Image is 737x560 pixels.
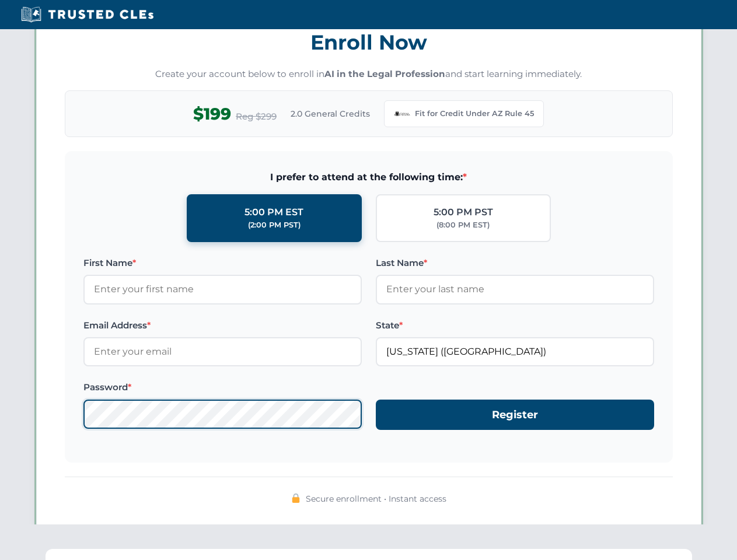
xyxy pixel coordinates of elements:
div: 5:00 PM PST [434,205,493,220]
img: 🔒 [291,494,301,503]
span: Reg $299 [236,110,277,124]
p: Create your account below to enroll in and start learning immediately. [65,68,673,81]
div: 5:00 PM EST [244,205,303,220]
span: I prefer to attend at the following time: [83,170,654,185]
label: Password [83,380,362,394]
input: Enter your first name [83,275,362,304]
button: Register [376,400,654,430]
label: First Name [83,256,362,270]
label: Last Name [376,256,654,270]
span: 2.0 General Credits [291,107,370,120]
label: Email Address [83,318,362,332]
img: Trusted CLEs [18,6,157,23]
img: Arizona Bar [394,106,410,122]
strong: AI in the Legal Profession [324,68,445,79]
span: $199 [193,101,231,127]
div: (2:00 PM PST) [248,219,301,231]
label: State [376,318,654,332]
span: Secure enrollment • Instant access [306,492,446,505]
span: Fit for Credit Under AZ Rule 45 [415,108,534,120]
input: Enter your email [83,337,362,366]
input: Enter your last name [376,275,654,304]
h3: Enroll Now [65,24,673,61]
div: (8:00 PM EST) [436,219,490,231]
input: Arizona (AZ) [376,337,654,366]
